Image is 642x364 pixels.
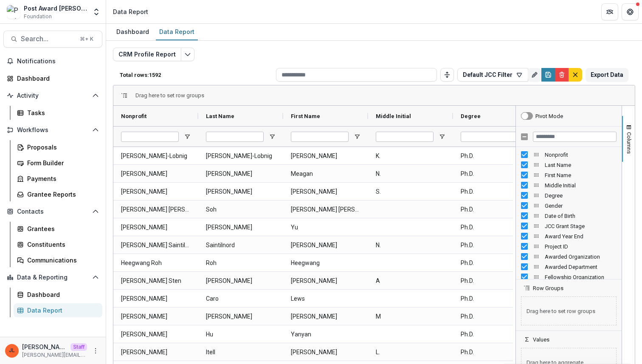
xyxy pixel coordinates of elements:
[533,132,617,142] input: Filter Columns Input
[516,291,622,330] div: Row Groups
[113,7,148,16] div: Data Report
[27,290,96,299] div: Dashboard
[113,48,181,61] button: CRM Profile Report
[17,92,89,99] span: Activity
[376,132,434,142] input: Middle Initial Filter Input
[3,89,102,102] button: Open Activity
[206,308,276,325] span: [PERSON_NAME]
[17,74,96,83] div: Dashboard
[22,351,87,359] p: [PERSON_NAME][EMAIL_ADDRESS][DOMAIN_NAME]
[206,183,276,200] span: [PERSON_NAME]
[461,272,530,290] span: Ph.D.
[70,343,87,351] p: Staff
[27,143,96,152] div: Proposals
[545,172,617,178] span: First Name
[516,170,622,180] div: First Name Column
[27,158,96,167] div: Form Builder
[461,344,530,361] span: Ph.D.
[121,147,191,165] span: [PERSON_NAME]-Lobnig
[461,132,518,142] input: Degree Filter Input
[533,336,549,343] span: Values
[90,3,102,20] button: Open entity switcher
[461,113,481,119] span: Degree
[569,68,582,82] button: default
[376,344,445,361] span: L.
[291,183,360,200] span: [PERSON_NAME]
[516,200,622,211] div: Gender Column
[110,6,152,18] nav: breadcrumb
[545,213,617,219] span: Date of Birth
[376,237,445,254] span: N.
[516,221,622,231] div: JCC Grant Stage Column
[206,201,276,218] span: Soh
[541,68,555,82] button: Save
[516,180,622,190] div: Middle Initial Column
[291,290,360,308] span: Lews
[376,272,445,290] span: A
[17,127,89,134] span: Workflows
[17,208,89,215] span: Contacts
[376,147,445,165] span: K.
[206,219,276,236] span: [PERSON_NAME]
[121,272,191,290] span: [PERSON_NAME] Sten
[206,237,276,254] span: Saintilnord
[291,237,360,254] span: [PERSON_NAME]
[14,156,102,170] a: Form Builder
[291,147,360,165] span: [PERSON_NAME]
[626,132,632,154] span: Columns
[545,274,617,280] span: Fellowship Organization
[156,25,198,38] div: Data Report
[113,24,152,40] a: Dashboard
[3,31,102,48] button: Search...
[516,150,622,160] div: Nonprofit Column
[461,290,530,308] span: Ph.D.
[135,92,204,99] span: Drag here to set row groups
[14,253,102,267] a: Communications
[291,344,360,361] span: [PERSON_NAME]
[516,160,622,170] div: Last Name Column
[516,272,622,282] div: Fellowship Organization Column
[121,344,191,361] span: [PERSON_NAME]
[545,264,617,270] span: Awarded Department
[14,172,102,186] a: Payments
[121,254,191,272] span: Heegwang Roh
[206,132,264,142] input: Last Name Filter Input
[121,113,146,119] span: Nonprofit
[121,201,191,218] span: [PERSON_NAME] [PERSON_NAME]
[545,233,617,240] span: Award Year End
[376,113,411,119] span: Middle Initial
[291,165,360,183] span: Meagan
[90,346,101,356] button: More
[440,68,454,82] button: Toggle auto height
[291,254,360,272] span: Heegwang
[78,34,95,44] div: ⌘ + K
[461,219,530,236] span: Ph.D.
[545,152,617,158] span: Nonprofit
[206,254,276,272] span: Roh
[354,133,360,140] button: Open Filter Menu
[3,205,102,218] button: Open Contacts
[27,174,96,183] div: Payments
[121,290,191,308] span: [PERSON_NAME]
[528,68,541,82] button: Rename
[291,219,360,236] span: Yu
[14,222,102,236] a: Grantees
[291,201,360,218] span: [PERSON_NAME] [PERSON_NAME]
[9,348,15,353] div: Jeanne Locker
[461,326,530,343] span: Ph.D.
[3,54,102,68] button: Notifications
[291,308,360,325] span: [PERSON_NAME]
[269,133,276,140] button: Open Filter Menu
[601,3,618,20] button: Partners
[461,308,530,325] span: Ph.D.
[181,48,194,61] button: Edit selected report
[14,106,102,120] a: Tasks
[121,219,191,236] span: [PERSON_NAME]
[461,201,530,218] span: Ph.D.
[27,256,96,265] div: Communications
[14,187,102,201] a: Grantee Reports
[7,5,20,19] img: Post Award Jane Coffin Childs Memorial Fund
[291,113,320,119] span: First Name
[457,68,528,82] button: Default JCC Filter
[535,113,563,119] div: Pivot Mode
